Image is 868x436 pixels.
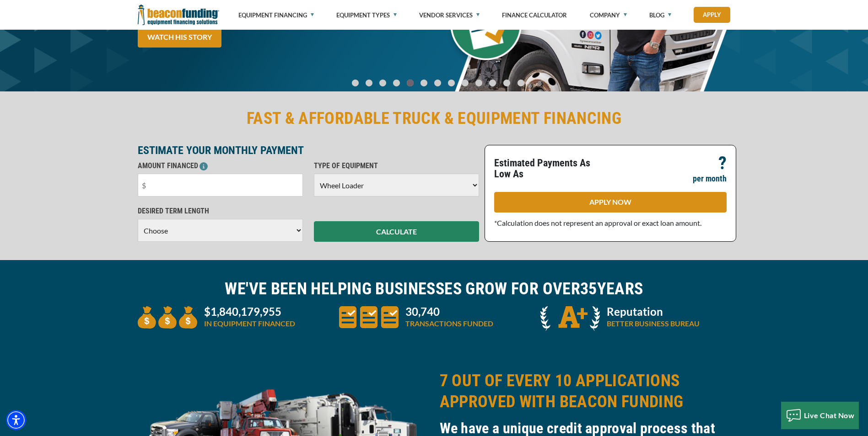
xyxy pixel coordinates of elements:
a: Go To Slide 11 [501,79,512,87]
p: DESIRED TERM LENGTH [138,206,303,217]
a: APPLY NOW [494,192,727,213]
p: TYPE OF EQUIPMENT [314,160,479,171]
h2: 7 OUT OF EVERY 10 APPLICATIONS APPROVED WITH BEACON FUNDING [440,370,731,412]
img: A + icon [540,306,600,331]
p: $1,840,179,955 [204,306,295,317]
p: TRANSACTIONS FUNDED [405,318,493,329]
img: three money bags to convey large amount of equipment financed [138,306,197,329]
button: CALCULATE [314,221,479,242]
p: ESTIMATE YOUR MONTHLY PAYMENT [138,145,479,156]
div: Accessibility Menu [6,410,26,430]
a: WATCH HIS STORY [138,27,221,48]
a: Apply [694,7,730,23]
input: $ [138,174,303,197]
p: 30,740 [405,306,493,317]
a: Go To Slide 4 [404,79,415,87]
p: AMOUNT FINANCED [138,160,303,171]
a: Go To Slide 3 [391,79,402,87]
a: Go To Slide 0 [350,79,361,87]
p: per month [693,173,727,184]
h2: FAST & AFFORDABLE TRUCK & EQUIPMENT FINANCING [138,108,731,129]
span: 35 [580,279,597,298]
p: Reputation [607,306,700,317]
p: Estimated Payments As Low As [494,158,605,180]
p: ? [718,158,727,169]
span: Live Chat Now [804,411,855,420]
a: Go To Slide 6 [432,79,443,87]
a: Go To Slide 10 [487,79,498,87]
span: *Calculation does not represent an approval or exact loan amount. [494,218,701,227]
button: Live Chat Now [781,402,859,429]
p: BETTER BUSINESS BUREAU [607,318,700,329]
p: IN EQUIPMENT FINANCED [204,318,295,329]
h2: WE'VE BEEN HELPING BUSINESSES GROW FOR OVER YEARS [138,278,731,299]
a: Go To Slide 8 [459,79,470,87]
a: Go To Slide 1 [363,79,374,87]
a: Go To Slide 9 [473,79,484,87]
a: Go To Slide 12 [515,79,527,87]
img: three document icons to convery large amount of transactions funded [339,306,399,328]
a: Go To Slide 2 [377,79,388,87]
a: Go To Slide 5 [418,79,429,87]
a: Go To Slide 7 [446,79,457,87]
